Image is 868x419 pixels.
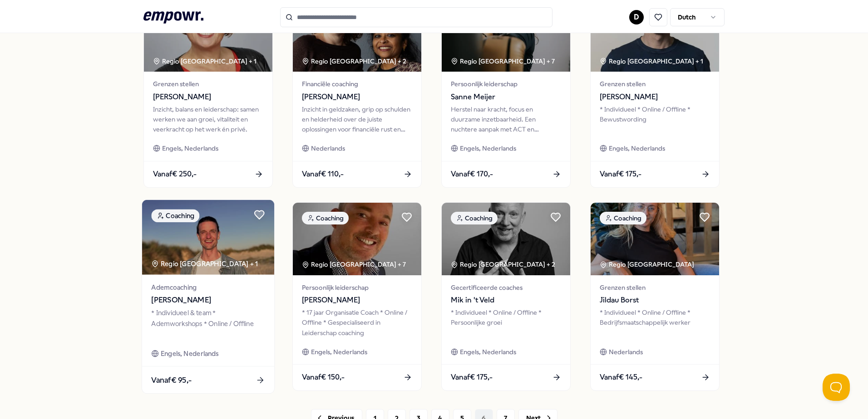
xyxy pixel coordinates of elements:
span: [PERSON_NAME] [600,91,710,103]
span: Vanaf € 150,- [302,371,345,383]
a: package imageCoachingRegio [GEOGRAPHIC_DATA] Grenzen stellenJildau Borst* Individueel * Online / ... [590,202,720,391]
span: Sanne Meijer [451,91,561,103]
a: package imageCoachingRegio [GEOGRAPHIC_DATA] + 2Gecertificeerde coachesMik in 't Veld* Individuee... [441,202,571,391]
span: Nederlands [609,347,643,357]
button: D [629,10,644,24]
span: Persoonlijk leiderschap [302,283,412,292]
div: Regio [GEOGRAPHIC_DATA] + 2 [451,259,555,269]
div: Coaching [600,212,646,224]
div: Regio [GEOGRAPHIC_DATA] + 7 [302,259,406,269]
img: package image [591,203,719,275]
img: package image [293,203,421,275]
img: package image [442,203,570,275]
span: Vanaf € 250,- [153,168,197,180]
div: Inzicht, balans en leiderschap: samen werken we aan groei, vitaliteit en veerkracht op het werk é... [153,104,263,135]
a: package imageCoachingRegio [GEOGRAPHIC_DATA] + 7Persoonlijk leiderschap[PERSON_NAME]* 17 jaar Org... [292,202,422,391]
span: Gecertificeerde coaches [451,283,561,292]
div: Regio [GEOGRAPHIC_DATA] + 1 [151,258,258,269]
span: Vanaf € 175,- [451,371,493,383]
span: Engels, Nederlands [460,347,516,357]
div: Inzicht in geldzaken, grip op schulden en helderheid over de juiste oplossingen voor financiële r... [302,104,412,135]
div: * Individueel * Online / Offline * Bewustwording [600,104,710,135]
span: Vanaf € 110,- [302,168,344,180]
span: [PERSON_NAME] [302,91,412,103]
div: * Individueel & team * Ademworkshops * Online / Offline [151,308,265,339]
div: * Individueel * Online / Offline * Bedrijfsmaatschappelijk werker [600,307,710,338]
span: [PERSON_NAME] [153,91,263,103]
span: Engels, Nederlands [162,143,218,153]
span: Vanaf € 95,- [151,374,192,385]
div: Regio [GEOGRAPHIC_DATA] + 1 [153,56,256,66]
div: * Individueel * Online / Offline * Persoonlijke groei [451,307,561,338]
img: package image [142,200,274,275]
span: Nederlands [311,143,345,153]
span: Mik in 't Veld [451,294,561,306]
span: Engels, Nederlands [161,348,219,359]
div: Coaching [451,212,498,224]
span: Financiële coaching [302,79,412,89]
span: Vanaf € 145,- [600,371,642,383]
span: Jildau Borst [600,294,710,306]
div: Regio [GEOGRAPHIC_DATA] [600,259,695,269]
div: Regio [GEOGRAPHIC_DATA] + 1 [600,56,703,66]
span: Engels, Nederlands [311,347,367,357]
span: Ademcoaching [151,282,265,292]
span: Vanaf € 170,- [451,168,493,180]
div: Herstel naar kracht, focus en duurzame inzetbaarheid. Een nuchtere aanpak met ACT en kickboksen d... [451,104,561,135]
span: Vanaf € 175,- [600,168,641,180]
span: Grenzen stellen [600,283,710,292]
div: Regio [GEOGRAPHIC_DATA] + 7 [451,56,555,66]
span: [PERSON_NAME] [151,294,265,306]
iframe: Help Scout Beacon - Open [823,374,850,401]
div: * 17 jaar Organisatie Coach * Online / Offline * Gespecialiseerd in Leiderschap coaching [302,307,412,338]
div: Regio [GEOGRAPHIC_DATA] + 2 [302,56,406,66]
span: Engels, Nederlands [460,143,516,153]
div: Coaching [151,209,199,222]
div: Coaching [302,212,349,224]
a: package imageCoachingRegio [GEOGRAPHIC_DATA] + 1Ademcoaching[PERSON_NAME]* Individueel & team * A... [142,199,275,394]
span: Persoonlijk leiderschap [451,79,561,89]
input: Search for products, categories or subcategories [280,7,552,27]
span: Grenzen stellen [600,79,710,89]
span: Grenzen stellen [153,79,263,89]
span: [PERSON_NAME] [302,294,412,306]
span: Engels, Nederlands [609,143,665,153]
